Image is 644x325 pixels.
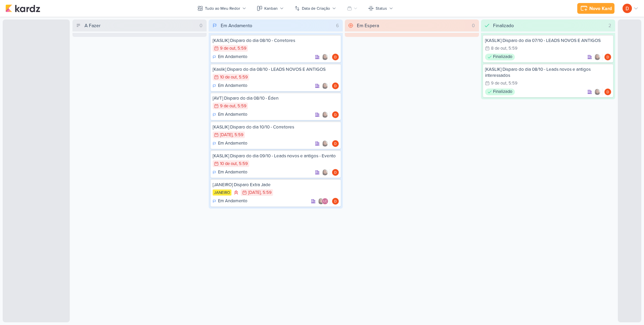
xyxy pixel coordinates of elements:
[232,133,244,137] div: , 5:59
[235,104,247,108] div: , 5:59
[218,111,247,118] p: Em Andamento
[213,198,247,205] div: Em Andamento
[485,89,515,95] div: Finalizado
[323,200,327,203] p: LC
[197,22,205,29] div: 0
[577,3,614,14] button: Novo Kard
[220,104,235,108] div: 9 de out
[604,89,611,95] img: Diego Lima | TAGAWA
[333,22,341,29] div: 6
[213,189,231,196] div: JANEIRO
[332,169,339,176] img: Diego Lima | TAGAWA
[469,22,478,29] div: 0
[332,111,339,118] div: Responsável: Diego Lima | TAGAWA
[332,54,339,60] div: Responsável: Diego Lima | TAGAWA
[604,89,611,95] div: Responsável: Diego Lima | TAGAWA
[332,54,339,60] img: Diego Lima | TAGAWA
[318,198,330,205] div: Colaboradores: Sharlene Khoury, Laís Costa
[589,5,612,12] div: Novo Kard
[322,111,328,118] img: Sharlene Khoury
[332,198,339,205] div: Responsável: Diego Lima | TAGAWA
[322,54,328,60] img: Sharlene Khoury
[261,191,272,195] div: , 5:59
[218,83,247,89] p: Em Andamento
[237,75,248,79] div: , 5:59
[604,54,611,60] img: Diego Lima | TAGAWA
[332,198,339,205] img: Diego Lima | TAGAWA
[485,38,611,44] div: [KASLIK] Disparo do dia 07/10 - LEADS NOVOS E ANTIGOS
[606,22,614,29] div: 2
[221,22,252,29] div: Em Andamento
[332,83,339,89] div: Responsável: Diego Lima | TAGAWA
[322,54,330,60] div: Colaboradores: Sharlene Khoury
[248,191,261,195] div: [DATE]
[213,140,247,147] div: Em Andamento
[233,189,239,196] div: Prioridade Alta
[322,111,330,118] div: Colaboradores: Sharlene Khoury
[623,4,632,13] img: Diego Lima | TAGAWA
[491,46,506,51] div: 8 de out
[213,66,339,72] div: [Kaslik] Disparo do dia 08/10 - LEADS NOVOS E ANTIGOS
[213,169,247,176] div: Em Andamento
[322,140,330,147] div: Colaboradores: Sharlene Khoury
[332,140,339,147] div: Responsável: Diego Lima | TAGAWA
[493,22,514,29] div: Finalizado
[213,111,247,118] div: Em Andamento
[604,54,611,60] div: Responsável: Diego Lima | TAGAWA
[322,83,328,89] img: Sharlene Khoury
[218,169,247,176] p: Em Andamento
[594,89,602,95] div: Colaboradores: Sharlene Khoury
[332,111,339,118] img: Diego Lima | TAGAWA
[322,83,330,89] div: Colaboradores: Sharlene Khoury
[237,162,248,166] div: , 5:59
[220,133,232,137] div: [DATE]
[491,81,506,86] div: 9 de out
[332,83,339,89] img: Diego Lima | TAGAWA
[594,89,601,95] img: Sharlene Khoury
[85,22,101,29] div: A Fazer
[213,83,247,89] div: Em Andamento
[493,54,512,60] p: Finalizado
[235,46,247,51] div: , 5:59
[220,46,235,51] div: 9 de out
[213,54,247,60] div: Em Andamento
[485,54,515,60] div: Finalizado
[218,198,247,205] p: Em Andamento
[218,54,247,60] p: Em Andamento
[594,54,602,60] div: Colaboradores: Sharlene Khoury
[594,54,601,60] img: Sharlene Khoury
[506,81,518,86] div: , 5:59
[220,162,237,166] div: 10 de out
[332,169,339,176] div: Responsável: Diego Lima | TAGAWA
[485,66,611,78] div: [KASLIK] Disparo do dia 08/10 - Leads novos e antigos interessados
[322,169,330,176] div: Colaboradores: Sharlene Khoury
[213,95,339,101] div: [AVT] Disparo do dia 08/10 - Éden
[493,89,512,95] p: Finalizado
[213,124,339,130] div: [KASLIK] Disparo do dia 10/10 - Corretores
[332,140,339,147] img: Diego Lima | TAGAWA
[318,198,324,205] img: Sharlene Khoury
[213,153,339,159] div: [KASLIK] Disparo do dia 09/10 - Leads novos e antigos - Evento
[506,46,518,51] div: , 5:59
[5,4,40,12] img: kardz.app
[218,140,247,147] p: Em Andamento
[357,22,379,29] div: Em Espera
[213,38,339,44] div: [KASLIK] Disparo do dia 08/10 - Corretores
[322,140,328,147] img: Sharlene Khoury
[322,198,328,205] div: Laís Costa
[220,75,237,79] div: 10 de out
[213,182,339,188] div: [JANEIRO] Disparo Extra Jade
[322,169,328,176] img: Sharlene Khoury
